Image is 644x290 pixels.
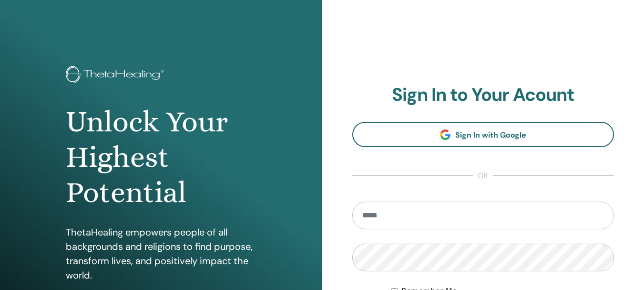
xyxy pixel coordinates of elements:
span: Sign In with Google [455,130,526,140]
h2: Sign In to Your Acount [352,84,614,106]
h1: Unlock Your Highest Potential [66,104,256,211]
span: or [473,170,493,182]
a: Sign In with Google [352,122,614,147]
p: ThetaHealing empowers people of all backgrounds and religions to find purpose, transform lives, a... [66,225,256,282]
